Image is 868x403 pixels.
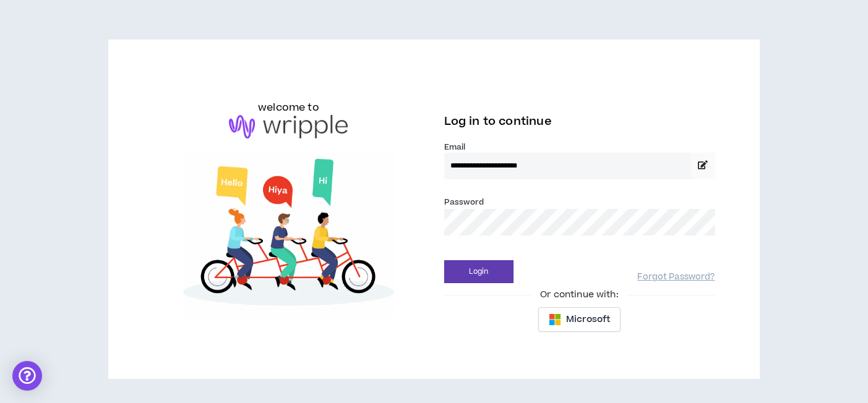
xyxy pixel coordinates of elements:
[444,260,513,283] button: Login
[444,197,484,208] label: Password
[153,151,424,318] img: Welcome to Wripple
[531,288,627,302] span: Or continue with:
[12,361,42,391] div: Open Intercom Messenger
[444,142,715,153] label: Email
[637,271,715,283] a: Forgot Password?
[538,307,621,332] button: Microsoft
[258,100,319,115] h6: welcome to
[229,115,348,138] img: logo-brand.png
[444,114,552,129] span: Log in to continue
[566,313,610,326] span: Microsoft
